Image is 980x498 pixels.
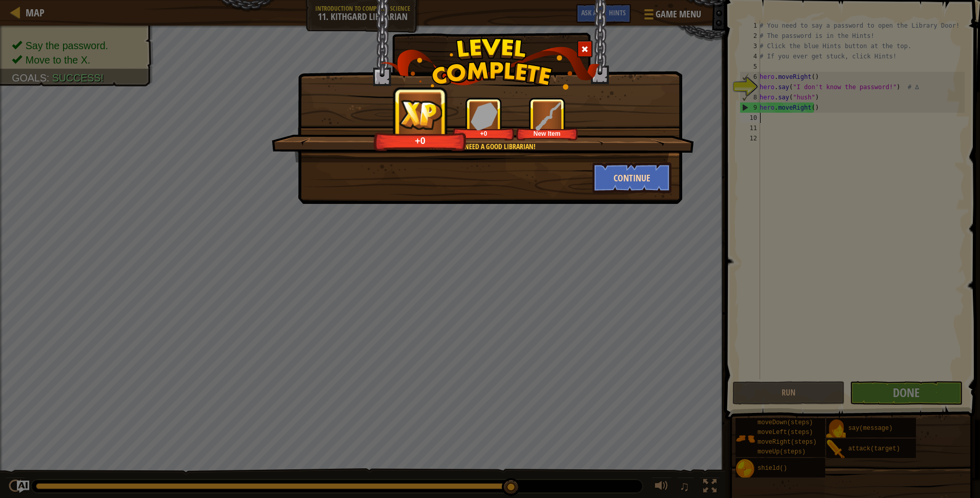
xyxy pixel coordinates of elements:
[398,98,443,130] img: reward_icon_xp.png
[518,130,576,137] div: New Item
[593,162,672,193] button: Continue
[377,135,464,147] div: +0
[380,38,600,90] img: level_complete.png
[320,141,644,152] div: Even ogres need a good Librarian!
[533,102,561,130] img: portrait.png
[455,130,513,137] div: +0
[471,102,497,130] img: reward_icon_gems.png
